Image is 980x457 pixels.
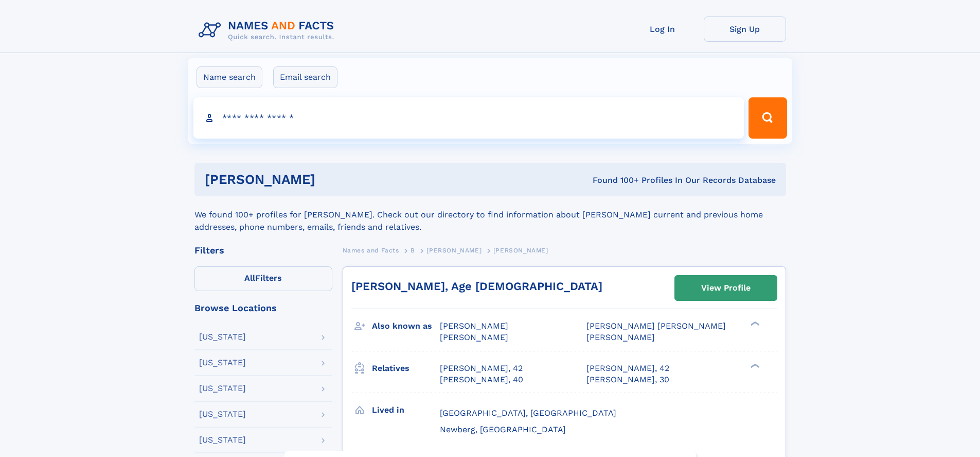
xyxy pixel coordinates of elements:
label: Name search [197,66,262,88]
a: B [411,244,415,257]
span: [PERSON_NAME] [PERSON_NAME] [586,321,726,331]
div: We found 100+ profiles for [PERSON_NAME]. Check out our directory to find information about [PERS... [194,196,786,233]
div: [US_STATE] [199,436,246,444]
a: [PERSON_NAME], Age [DEMOGRAPHIC_DATA] [351,280,602,293]
span: [GEOGRAPHIC_DATA], [GEOGRAPHIC_DATA] [440,408,616,418]
input: search input [193,97,744,139]
div: Filters [194,246,332,255]
span: [PERSON_NAME] [440,332,508,342]
h1: [PERSON_NAME] [205,173,454,186]
a: [PERSON_NAME], 42 [586,363,669,374]
div: [US_STATE] [199,384,246,393]
div: Found 100+ Profiles In Our Records Database [454,175,776,186]
a: [PERSON_NAME], 40 [440,374,523,385]
div: [US_STATE] [199,359,246,367]
a: [PERSON_NAME], 30 [586,374,669,385]
a: Sign Up [704,16,786,42]
div: ❯ [748,362,760,369]
button: Search Button [749,97,787,139]
a: [PERSON_NAME] [426,244,482,257]
div: [US_STATE] [199,333,246,341]
h3: Also known as [372,317,440,335]
a: Log In [621,16,704,42]
label: Email search [273,66,337,88]
div: [US_STATE] [199,410,246,418]
span: [PERSON_NAME] [493,247,548,254]
h3: Relatives [372,360,440,377]
span: All [244,273,255,283]
img: Logo Names and Facts [194,16,343,44]
h3: Lived in [372,401,440,419]
a: Names and Facts [343,244,399,257]
div: ❯ [748,320,760,327]
label: Filters [194,266,332,291]
span: Newberg, [GEOGRAPHIC_DATA] [440,425,566,434]
span: [PERSON_NAME] [426,247,482,254]
div: View Profile [701,276,751,300]
a: [PERSON_NAME], 42 [440,363,523,374]
span: B [411,247,415,254]
span: [PERSON_NAME] [586,332,655,342]
div: Browse Locations [194,303,332,313]
span: [PERSON_NAME] [440,321,508,331]
a: View Profile [675,276,777,300]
